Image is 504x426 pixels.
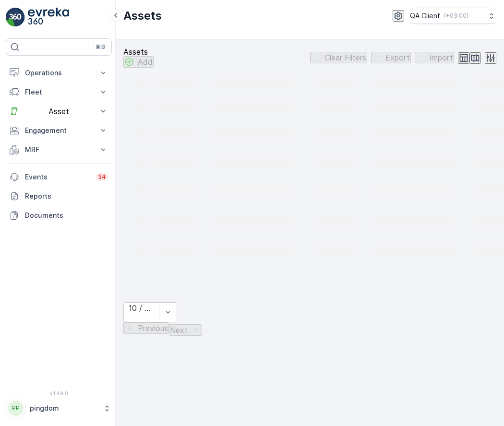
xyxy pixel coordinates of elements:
[371,52,411,63] button: Export
[6,102,112,121] button: Asset
[169,324,202,336] button: Next
[138,58,153,66] p: Add
[98,173,106,181] p: 34
[6,187,112,206] a: Reports
[25,191,108,201] p: Reports
[6,140,112,159] button: MRF
[123,56,154,68] button: Add
[429,53,453,62] p: Import
[170,326,188,334] p: Next
[410,11,440,21] p: QA Client
[28,8,69,27] img: logo_light-DOdMpM7g.png
[6,206,112,225] a: Documents
[6,390,112,396] span: v 1.49.0
[6,398,112,418] button: PPpingdom
[6,121,112,140] button: Engagement
[129,304,154,312] div: 10 / Page
[385,53,410,62] p: Export
[138,324,168,332] p: Previous
[410,8,496,24] button: QA Client(+03:00)
[8,401,24,416] div: PP
[25,211,108,220] p: Documents
[324,53,366,62] p: Clear Filters
[444,12,468,20] p: ( +03:00 )
[6,83,112,102] button: Fleet
[25,68,93,78] p: Operations
[25,126,93,135] p: Engagement
[25,145,93,154] p: MRF
[123,322,169,334] button: Previous
[6,63,112,83] button: Operations
[415,52,454,63] button: Import
[123,47,154,56] p: Assets
[25,172,90,182] p: Events
[30,403,98,413] p: pingdom
[310,52,367,63] button: Clear Filters
[25,87,93,97] p: Fleet
[6,167,112,187] a: Events34
[6,8,25,27] img: logo
[25,107,93,116] p: Asset
[123,8,162,24] p: Assets
[96,43,105,51] p: ⌘B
